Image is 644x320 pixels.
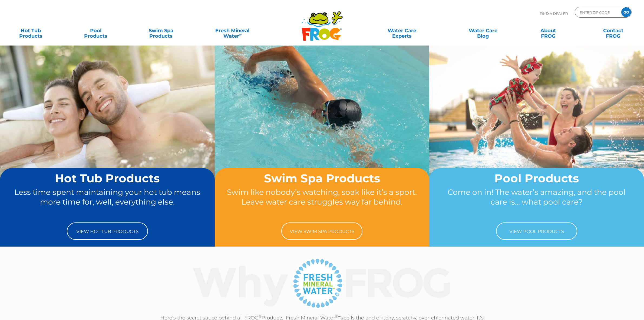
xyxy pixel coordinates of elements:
[523,25,573,36] a: AboutFROG
[579,8,616,16] input: Zip Code Form
[621,7,631,17] input: GO
[215,45,430,206] img: home-banner-swim-spa-short
[201,25,264,36] a: Fresh MineralWater∞
[182,256,462,310] img: Why Frog
[588,25,639,36] a: ContactFROG
[361,25,443,36] a: Water CareExperts
[540,7,568,20] p: Find A Dealer
[5,25,56,36] a: Hot TubProducts
[136,25,186,36] a: Swim SpaProducts
[67,222,148,240] a: View Hot Tub Products
[440,172,634,185] h2: Pool Products
[239,32,242,37] sup: ∞
[225,187,419,217] p: Swim like nobody’s watching, soak like it’s a sport. Leave water care struggles way far behind.
[281,222,362,240] a: View Swim Spa Products
[225,172,419,185] h2: Swim Spa Products
[429,45,644,206] img: home-banner-pool-short
[458,25,508,36] a: Water CareBlog
[440,187,634,217] p: Come on in! The water’s amazing, and the pool care is… what pool care?
[10,172,204,185] h2: Hot Tub Products
[10,187,204,217] p: Less time spent maintaining your hot tub means more time for, well, everything else.
[71,25,121,36] a: PoolProducts
[259,314,262,318] sup: ®
[335,314,341,318] sup: ®∞
[496,222,577,240] a: View Pool Products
